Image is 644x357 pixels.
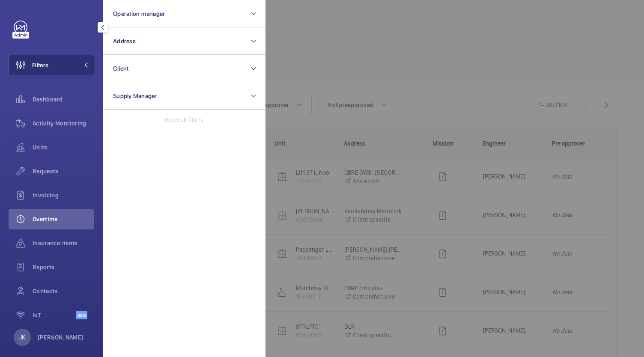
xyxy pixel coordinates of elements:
span: Activity Monitoring [33,119,94,128]
span: Contacts [33,287,94,295]
p: [PERSON_NAME] [38,333,84,342]
span: Requests [33,167,94,176]
span: Reports [33,263,94,271]
span: Filters [32,61,48,69]
span: Dashboard [33,95,94,104]
span: Beta [76,311,87,319]
span: IoT [33,311,76,319]
button: Filters [9,55,94,75]
p: JK [19,333,25,342]
span: Units [33,143,94,152]
span: Invoicing [33,191,94,199]
span: Overtime [33,215,94,223]
span: Insurance items [33,239,94,247]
